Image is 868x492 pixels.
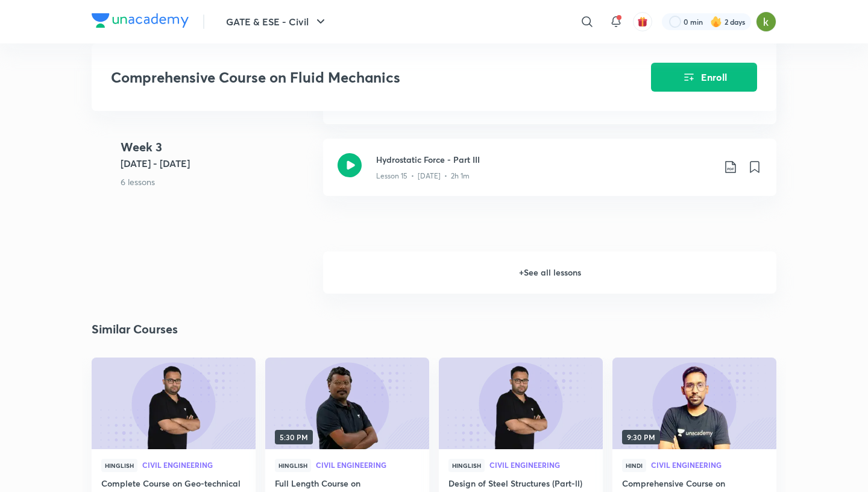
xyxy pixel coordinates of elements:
img: streak [710,16,722,28]
a: Civil Engineering [651,461,767,470]
span: 9:30 PM [622,430,660,444]
p: 6 lessons [121,175,313,188]
a: Design of Steel Structures (Part-ll) [448,477,593,492]
span: Civil Engineering [142,461,246,468]
h2: Similar Courses [92,320,178,338]
img: new-thumbnail [611,356,778,450]
h3: Comprehensive Course on Fluid Mechanics [111,69,583,86]
button: Enroll [651,63,757,92]
button: GATE & ESE - Civil [219,10,335,34]
img: Company Logo [92,13,189,28]
h3: Hydrostatic Force - Part III [376,153,714,166]
a: new-thumbnail [92,358,256,449]
a: Civil Engineering [316,461,420,470]
img: Piyush raj [756,11,776,32]
img: new-thumbnail [263,356,430,450]
a: new-thumbnail [439,358,603,449]
span: Hinglish [275,459,311,472]
img: new-thumbnail [437,356,604,450]
p: Lesson 15 • [DATE] • 2h 1m [376,171,470,181]
h6: + See all lessons [323,251,776,294]
span: 5:30 PM [275,430,313,444]
img: avatar [637,16,648,27]
a: Hydrostatic Force - Part IIILesson 15 • [DATE] • 2h 1m [323,139,776,210]
span: Hindi [622,459,646,472]
button: avatar [633,12,652,31]
span: Civil Engineering [316,461,420,468]
a: Civil Engineering [142,461,246,470]
span: Hinglish [448,459,485,472]
span: Civil Engineering [651,461,767,468]
a: new-thumbnail5:30 PM [265,358,429,449]
a: Company Logo [92,13,189,31]
a: new-thumbnail9:30 PM [612,358,776,449]
h4: Week 3 [121,138,313,156]
span: Hinglish [101,459,137,472]
a: Civil Engineering [489,461,593,470]
span: Civil Engineering [489,461,593,468]
img: new-thumbnail [90,356,257,450]
h5: [DATE] - [DATE] [121,156,313,171]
